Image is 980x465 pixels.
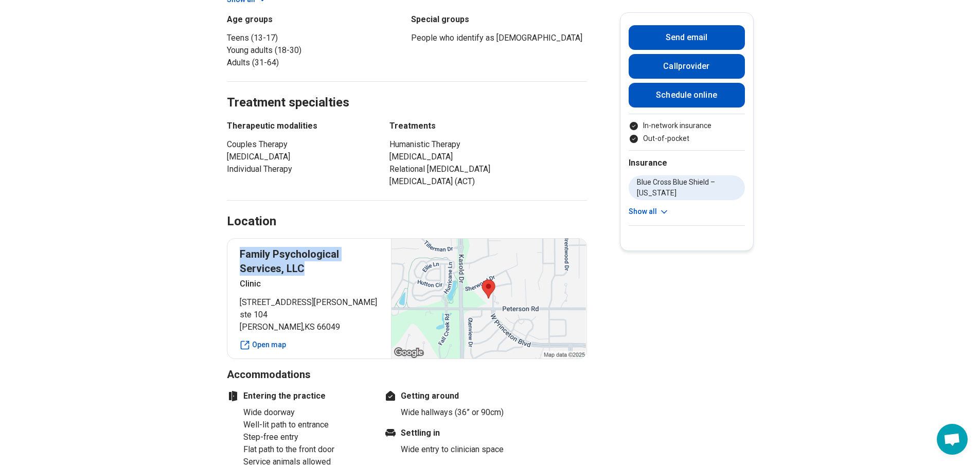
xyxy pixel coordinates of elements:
[227,163,371,175] li: Individual Therapy
[629,157,745,169] h2: Insurance
[384,427,528,439] h4: Settling in
[411,32,587,44] li: People who identify as [DEMOGRAPHIC_DATA]
[243,406,371,419] li: Wide doorway
[389,175,587,188] li: [MEDICAL_DATA] (ACT)
[227,32,403,44] li: Teens (13-17)
[227,367,587,382] h3: Accommodations
[401,406,528,419] li: Wide hallways (36” or 90cm)
[629,133,745,144] li: Out-of-pocket
[243,443,371,456] li: Flat path to the front door
[240,339,379,350] a: Open map
[227,13,403,26] h3: Age groups
[227,138,371,151] li: Couples Therapy
[629,120,745,144] ul: Payment options
[411,13,587,26] h3: Special groups
[389,120,587,132] h3: Treatments
[401,443,528,456] li: Wide entry to clinician space
[227,120,371,132] h3: Therapeutic modalities
[937,424,968,455] a: Open chat
[240,247,379,276] p: Family Psychological Services, LLC
[227,44,403,57] li: Young adults (18-30)
[240,309,379,321] span: ste 104
[240,296,379,309] span: [STREET_ADDRESS][PERSON_NAME]
[629,206,669,217] button: Show all
[389,151,587,163] li: [MEDICAL_DATA]
[629,83,745,108] a: Schedule online
[227,57,403,69] li: Adults (31-64)
[629,54,745,79] button: Callprovider
[227,390,371,402] h4: Entering the practice
[240,321,379,333] span: [PERSON_NAME] , KS 66049
[629,120,745,131] li: In-network insurance
[227,69,587,112] h2: Treatment specialties
[629,175,745,200] li: Blue Cross Blue Shield – [US_STATE]
[227,213,276,230] h2: Location
[629,25,745,50] button: Send email
[243,419,371,431] li: Well-lit path to entrance
[243,431,371,443] li: Step-free entry
[389,138,587,151] li: Humanistic Therapy
[384,390,528,402] h4: Getting around
[240,278,379,290] p: Clinic
[227,151,371,163] li: [MEDICAL_DATA]
[389,163,587,175] li: Relational [MEDICAL_DATA]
